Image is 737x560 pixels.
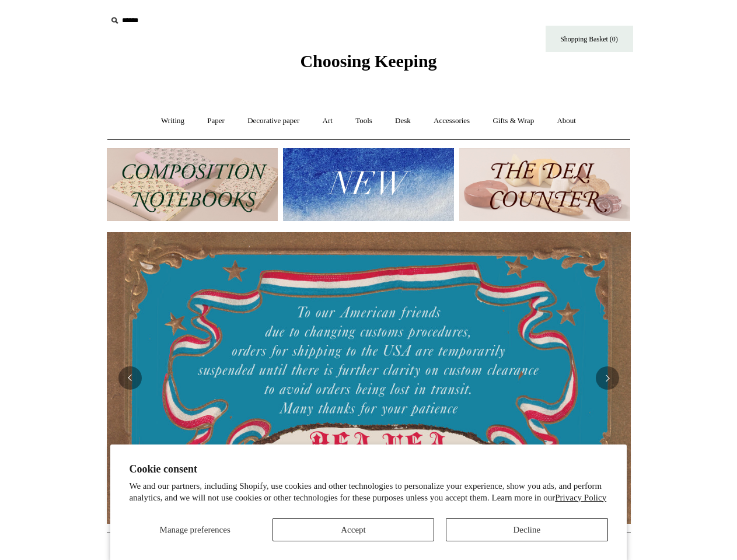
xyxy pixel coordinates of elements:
[107,232,631,524] img: USA PSA .jpg__PID:33428022-6587-48b7-8b57-d7eefc91f15a
[118,366,142,390] button: Previous
[273,518,434,541] button: Accept
[160,525,230,534] span: Manage preferences
[197,106,235,136] a: Paper
[300,51,436,71] span: Choosing Keeping
[129,518,260,541] button: Manage preferences
[151,106,195,136] a: Writing
[300,61,436,69] a: Choosing Keeping
[546,26,633,52] a: Shopping Basket (0)
[107,148,278,221] img: 202302 Composition ledgers.jpg__PID:69722ee6-fa44-49dd-a067-31375e5d54ec
[129,463,607,475] h2: Cookie consent
[596,366,619,390] button: Next
[423,106,480,136] a: Accessories
[129,481,607,503] p: We and our partners, including Shopify, use cookies and other technologies to personalize your ex...
[312,106,343,136] a: Art
[385,106,421,136] a: Desk
[482,106,544,136] a: Gifts & Wrap
[446,518,607,541] button: Decline
[283,148,454,221] img: New.jpg__PID:f73bdf93-380a-4a35-bcfe-7823039498e1
[345,106,383,136] a: Tools
[555,493,606,502] a: Privacy Policy
[237,106,310,136] a: Decorative paper
[459,148,630,221] img: The Deli Counter
[546,106,586,136] a: About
